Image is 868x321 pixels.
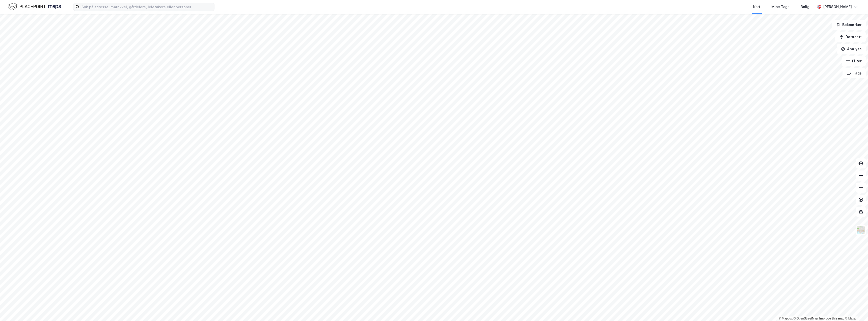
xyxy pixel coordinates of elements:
[823,4,852,10] div: [PERSON_NAME]
[79,3,214,11] input: Søk på adresse, matrikkel, gårdeiere, leietakere eller personer
[753,4,760,10] div: Kart
[801,4,809,10] div: Bolig
[843,297,868,321] iframe: Chat Widget
[771,4,790,10] div: Mine Tags
[8,2,61,11] img: logo.f888ab2527a4732fd821a326f86c7f29.svg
